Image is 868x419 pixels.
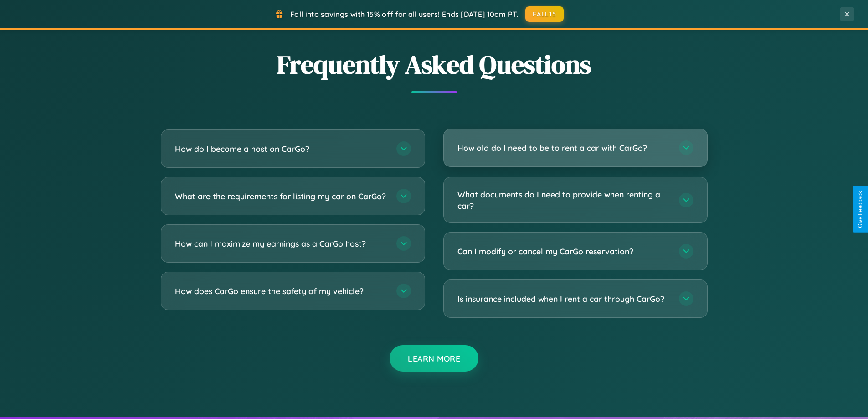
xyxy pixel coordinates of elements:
h3: What documents do I need to provide when renting a car? [457,189,670,211]
h3: How old do I need to be to rent a car with CarGo? [457,142,670,154]
h3: How do I become a host on CarGo? [175,143,387,155]
h3: How does CarGo ensure the safety of my vehicle? [175,285,387,297]
h3: Is insurance included when I rent a car through CarGo? [457,293,670,305]
h3: What are the requirements for listing my car on CarGo? [175,191,387,202]
button: Learn More [390,345,478,372]
div: Give Feedback [857,191,863,228]
h2: Frequently Asked Questions [161,47,708,82]
span: Fall into savings with 15% off for all users! Ends [DATE] 10am PT. [290,10,519,19]
h3: Can I modify or cancel my CarGo reservation? [457,246,670,257]
button: FALL15 [525,6,564,22]
h3: How can I maximize my earnings as a CarGo host? [175,238,387,249]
